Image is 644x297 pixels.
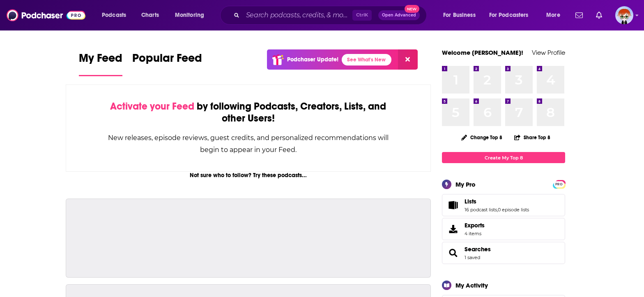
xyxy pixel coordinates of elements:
[465,231,485,236] span: 4 items
[465,246,491,253] a: Searches
[465,222,485,229] span: Exports
[615,6,633,24] img: User Profile
[107,101,389,124] div: by following Podcasts, Creators, Lists, and other Users!
[455,180,476,188] div: My Pro
[442,194,565,216] span: Lists
[437,9,486,22] button: open menu
[615,6,633,24] span: Logged in as diana.griffin
[7,7,85,23] img: Podchaser - Follow, Share and Rate Podcasts
[132,51,202,70] span: Popular Feed
[102,9,126,21] span: Podcasts
[465,255,480,260] a: 1 saved
[79,51,122,76] a: My Feed
[572,8,586,22] a: Show notifications dropdown
[593,8,605,22] a: Show notifications dropdown
[498,207,529,213] a: 0 episode lists
[445,247,461,259] a: Searches
[443,9,476,21] span: For Business
[405,5,419,13] span: New
[228,6,435,25] div: Search podcasts, credits, & more...
[175,9,204,21] span: Monitoring
[352,10,372,21] span: Ctrl K
[243,9,352,22] input: Search podcasts, credits, & more...
[615,6,633,24] button: Show profile menu
[79,51,122,70] span: My Feed
[136,9,164,22] a: Charts
[132,51,202,76] a: Popular Feed
[96,9,137,22] button: open menu
[540,9,570,22] button: open menu
[107,132,389,156] div: New releases, episode reviews, guest credits, and personalized recommendations will begin to appe...
[442,218,565,240] a: Exports
[442,242,565,264] span: Searches
[514,129,551,145] button: Share Top 8
[455,281,488,289] div: My Activity
[546,9,560,21] span: More
[287,56,338,63] p: Podchaser Update!
[489,9,529,21] span: For Podcasters
[382,13,416,17] span: Open Advanced
[445,223,461,235] span: Exports
[378,10,420,20] button: Open AdvancedNew
[456,132,507,143] button: Change Top 8
[110,100,194,112] span: Activate your Feed
[342,54,391,65] a: See What's New
[465,198,476,205] span: Lists
[442,152,565,163] a: Create My Top 8
[442,49,523,56] a: Welcome [PERSON_NAME]!
[554,181,564,187] a: PRO
[169,9,215,22] button: open menu
[66,172,431,179] div: Not sure who to follow? Try these podcasts...
[465,207,497,213] a: 16 podcast lists
[141,9,159,21] span: Charts
[497,207,498,213] span: ,
[532,49,565,56] a: View Profile
[465,198,529,205] a: Lists
[445,199,461,211] a: Lists
[484,9,540,22] button: open menu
